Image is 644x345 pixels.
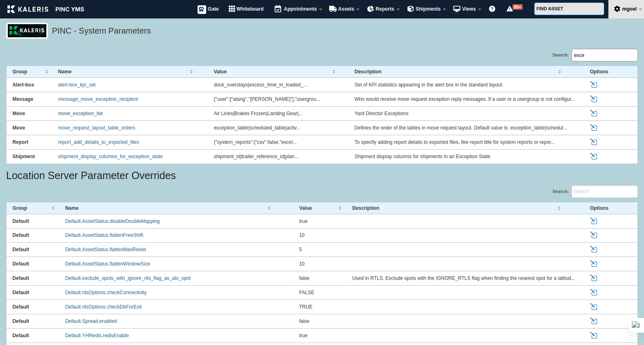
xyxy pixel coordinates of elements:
span: Whiteboard [237,6,264,12]
td: 5 [293,243,346,257]
strong: Report [12,139,28,145]
td: To specify adding report details to exported files, like report title for system reports or repor... [348,135,584,150]
a: shipment_display_columns_for_exception_state [58,154,163,159]
a: Edit [590,124,599,132]
td: true [293,214,346,229]
strong: Default [12,247,29,252]
th: Group : activate to sort column ascending [7,66,52,78]
th: Description : activate to sort column ascending [348,66,584,78]
a: Edit [590,81,599,89]
th: Value : activate to sort column ascending [208,66,348,78]
a: Edit [590,318,599,325]
strong: Default [12,333,29,338]
strong: Default [12,218,29,224]
strong: Default [12,275,29,281]
td: shipment_id|trailer_reference_id|plan... [208,150,348,164]
a: Edit [590,275,599,282]
th: Value : activate to sort column ascending [293,202,346,214]
strong: Message [12,96,33,102]
a: message_move_exception_recipient [58,96,138,102]
strong: Default [12,318,29,324]
a: Default.AssetStatus.disableDoubleMapping [65,218,160,224]
a: Edit [590,289,599,296]
a: Edit [590,246,599,253]
th: Group : activate to sort column ascending [7,202,59,214]
strong: Move [12,111,25,116]
span: Gate [208,6,219,12]
td: exception_table|scheduled_table|activ... [208,121,348,135]
a: Edit [590,232,599,239]
strong: Default [12,232,29,238]
span: mgoel [622,6,637,12]
td: dock_overstays|excess_time_in_loaded_... [208,78,348,92]
strong: Default [12,290,29,295]
a: move_exception_list [58,111,103,116]
a: Default.AssetStatus.flattenFreeShift [65,232,143,238]
strong: Move [12,125,25,131]
th: Options : activate to sort column ascending [584,202,637,214]
td: Shipment display columns for shipments in an Exception State [348,150,584,164]
a: move_request_layout_table_orders [58,125,135,131]
th: Options : activate to sort column ascending [584,66,637,78]
td: Set of KPI statistics appearing in the alert box in the standard layout. [348,78,584,92]
th: Name : activate to sort column ascending [52,66,208,78]
input: Search: [571,49,638,61]
td: false [293,271,346,286]
td: TRUE [293,300,346,314]
a: Default.rtlsOptions.checkDbForExit [65,304,142,310]
span: Reports [375,6,394,12]
a: report_add_details_to_exported_files [58,139,139,145]
td: Who would receive move request exception reply messages. If a user or a usergroup is not configur... [348,92,584,107]
td: Used in RTLS. Exclude spots with the IGNORE_RTLS flag when finding the nearest spot for a latitud... [346,271,584,286]
td: FALSE [293,286,346,300]
strong: Shipment [12,154,35,159]
span: 99+ [512,4,523,10]
a: Edit [590,110,599,117]
strong: Default [12,304,29,310]
td: false [293,314,346,329]
a: Edit [590,95,599,103]
td: {"user":["atang","[PERSON_NAME]"],"usergrou... [208,92,348,107]
a: Edit [590,153,599,160]
a: Default.YHRedis.redisEnable [65,333,129,338]
a: Edit [590,138,599,146]
a: Edit [590,218,599,225]
span: Shipments [416,6,441,12]
a: Default.AssetStatus.flattenMaxResist [65,247,146,252]
a: Default.rtlsOptions.checkConnectivity [65,290,147,295]
h5: PINC - System Parameters [52,25,634,39]
span: Assets [338,6,354,12]
label: Search: [553,49,638,61]
a: Edit [590,303,599,311]
td: 10 [293,229,346,243]
a: Edit [590,332,599,339]
td: Yard Director Exceptions [348,107,584,121]
a: Default.exclude_spots_with_ignore_rtls_flag_as_alo_spot [65,275,191,281]
span: Appointments [284,6,317,12]
img: kaleris_pinc-9d9452ea2abe8761a8e09321c3823821456f7e8afc7303df8a03059e807e3f55.png [7,5,84,13]
a: Default.AssetStatus.flattenWindowSize [65,261,150,267]
a: alert-box_kpi_set [58,82,96,88]
a: Edit [590,260,599,268]
input: FIND ASSET [534,2,604,15]
td: Defines the order of the tables in move request layout. Default value is: exception_table|schedul... [348,121,584,135]
td: 10 [293,257,346,271]
h4: Location Server Parameter Overrides [6,168,638,183]
span: Views [462,6,476,12]
a: Default.Spread.enabled [65,318,117,324]
label: Search: [553,185,638,198]
input: Search: [571,185,638,198]
td: true [293,329,346,343]
td: Air Lines|Brakes Frozen|Landing Gear|... [208,107,348,121]
img: logo_pnc-prd.png [6,23,48,39]
strong: Default [12,261,29,267]
th: Description : activate to sort column ascending [346,202,584,214]
td: {"system_reports":{"csv":false,"excel... [208,135,348,150]
strong: Alert-box [12,82,34,88]
th: Name : activate to sort column ascending [59,202,293,214]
